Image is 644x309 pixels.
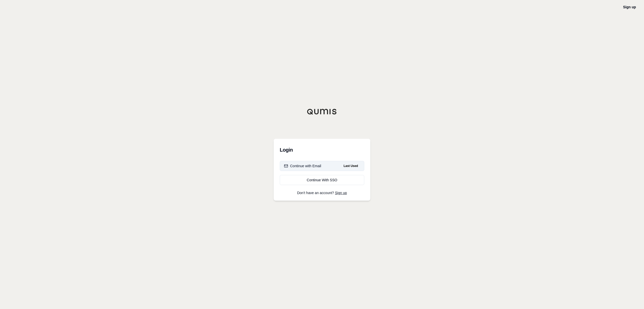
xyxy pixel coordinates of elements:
[342,163,360,169] span: Last Used
[284,178,360,183] div: Continue With SSO
[335,191,347,195] a: Sign up
[623,5,636,9] a: Sign up
[284,163,321,168] div: Continue with Email
[280,145,364,155] h3: Login
[280,175,364,185] a: Continue With SSO
[280,161,364,171] button: Continue with EmailLast Used
[307,109,337,115] img: Qumis
[280,191,364,195] p: Don't have an account?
